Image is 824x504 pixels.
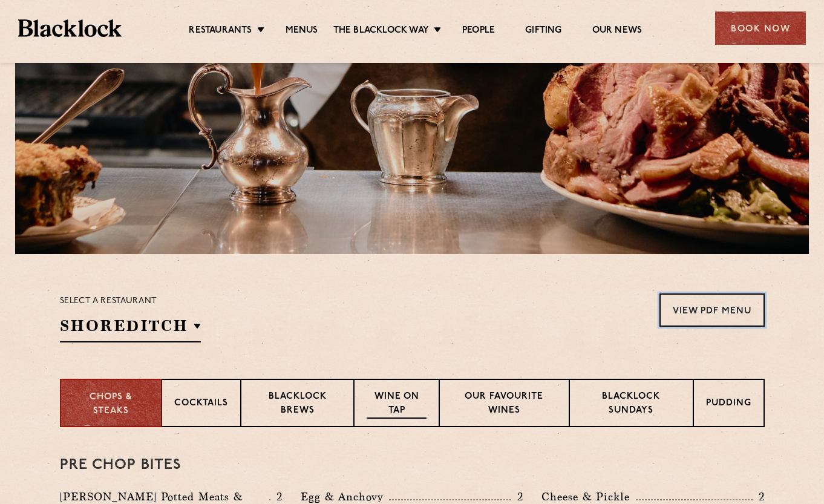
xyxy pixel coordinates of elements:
p: Our favourite wines [452,390,557,419]
img: BL_Textured_Logo-footer-cropped.svg [18,19,122,37]
p: Blacklock Sundays [582,390,680,419]
a: Restaurants [189,25,252,38]
p: Blacklock Brews [253,390,342,419]
p: Pudding [706,397,751,412]
h3: Pre Chop Bites [60,457,765,473]
a: People [462,25,495,38]
p: Cocktails [174,397,228,412]
p: Select a restaurant [60,293,201,309]
p: Chops & Steaks [73,391,149,418]
a: Menus [286,25,318,38]
a: The Blacklock Way [333,25,429,38]
a: Our News [592,25,643,38]
h2: Shoreditch [60,315,201,342]
a: Gifting [525,25,561,38]
p: Wine on Tap [367,390,426,419]
div: Book Now [715,11,806,45]
a: View PDF Menu [659,293,765,327]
